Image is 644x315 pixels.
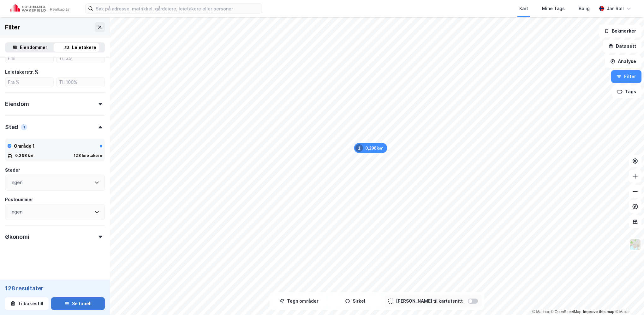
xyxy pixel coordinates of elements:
[72,44,96,51] div: Leietakere
[551,310,581,314] a: OpenStreetMap
[5,77,53,87] input: Fra %
[5,22,20,32] div: Filter
[611,70,641,83] button: Filter
[74,153,102,158] div: 128 leietakere
[21,124,27,130] div: 1
[612,85,641,98] button: Tags
[5,123,18,131] div: Sted
[10,179,22,186] div: Ingen
[10,4,70,13] img: cushman-wakefield-realkapital-logo.202ea83816669bd177139c58696a8fa1.svg
[605,55,641,68] button: Analyse
[10,208,22,216] div: Ingen
[579,5,590,12] div: Bolig
[5,196,33,203] div: Postnummer
[612,285,644,315] div: Kontrollprogram for chat
[5,166,20,174] div: Steder
[532,310,550,314] a: Mapbox
[542,5,565,12] div: Mine Tags
[612,285,644,315] iframe: Chat Widget
[15,153,34,158] div: 0,298 k㎡
[20,44,47,51] div: Eiendommer
[519,5,528,12] div: Kart
[629,238,641,250] img: Z
[5,297,49,310] button: Tilbakestill
[603,40,641,52] button: Datasett
[583,310,614,314] a: Improve this map
[57,53,104,63] input: Til 29
[599,25,641,37] button: Bokmerker
[355,144,363,152] div: 1
[354,143,387,153] div: Map marker
[5,68,39,76] div: Leietakerstr. %
[5,53,53,63] input: Fra
[51,297,105,310] button: Se tabell
[607,5,624,12] div: Jan Roll
[57,77,104,87] input: Til 100%
[5,233,29,241] div: Økonomi
[5,100,29,108] div: Eiendom
[272,295,326,307] button: Tegn områder
[93,4,262,13] input: Søk på adresse, matrikkel, gårdeiere, leietakere eller personer
[5,285,105,292] div: 128 resultater
[328,295,382,307] button: Sirkel
[396,297,463,305] div: [PERSON_NAME] til kartutsnitt
[14,142,35,150] div: Område 1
